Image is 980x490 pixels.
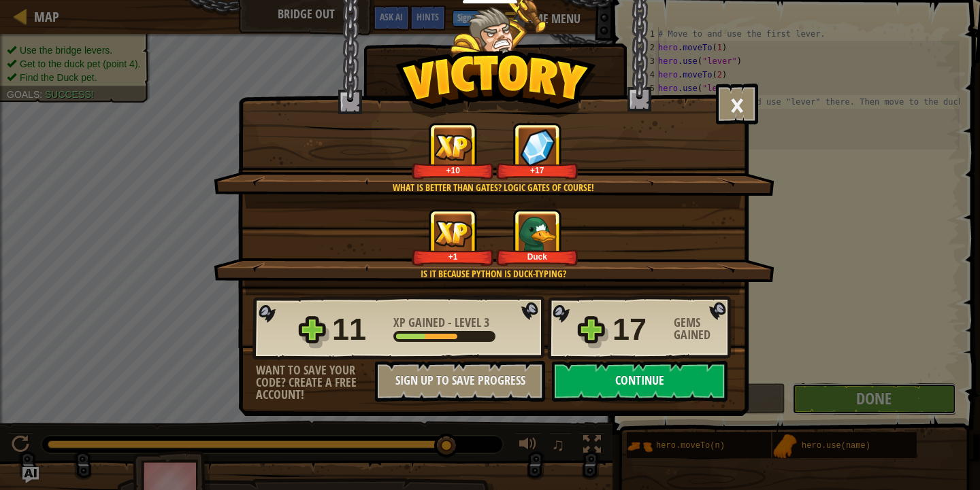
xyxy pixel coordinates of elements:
div: +17 [499,165,576,175]
button: Continue [552,361,728,402]
div: Is it because Python is duck-typing? [278,267,708,281]
div: 17 [612,308,666,351]
div: 11 [332,308,385,351]
button: Sign Up to Save Progress [375,361,545,402]
img: XP Gained [434,220,472,247]
div: What is better than gates? Logic gates of course! [278,181,708,194]
div: +10 [414,165,491,175]
span: Level [452,314,484,331]
div: +1 [414,251,491,262]
span: 3 [484,314,489,331]
button: × [716,84,758,124]
div: Want to save your code? Create a free account! [256,364,375,401]
div: Gems Gained [674,317,735,341]
img: Victory [395,50,596,118]
img: Gems Gained [520,128,555,166]
img: New Item [519,215,556,252]
div: - [393,317,489,329]
div: Duck [499,251,576,262]
span: XP Gained [393,314,448,331]
img: XP Gained [434,134,472,160]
